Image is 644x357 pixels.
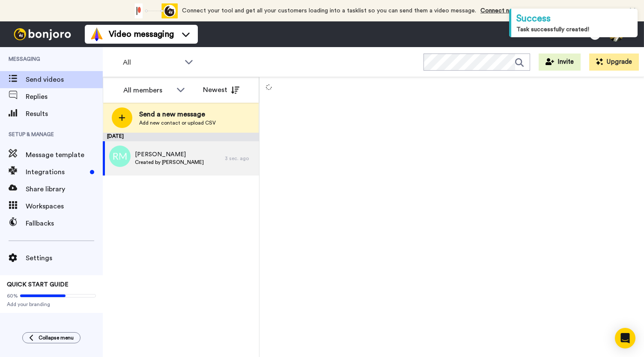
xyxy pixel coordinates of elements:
[7,301,96,308] span: Add your branding
[480,8,518,14] a: Connect now
[7,282,69,288] span: QUICK START GUIDE
[103,133,259,141] div: [DATE]
[26,74,103,85] span: Send videos
[109,28,174,40] span: Video messaging
[589,54,639,71] button: Upgrade
[135,150,204,159] span: [PERSON_NAME]
[123,57,180,68] span: All
[26,253,103,263] span: Settings
[26,167,86,177] span: Integrations
[131,3,178,18] div: animation
[182,8,476,14] span: Connect your tool and get all your customers loading into a tasklist so you can send them a video...
[615,328,635,348] div: Open Intercom Messenger
[22,332,80,343] button: Collapse menu
[90,27,104,41] img: vm-color.svg
[26,92,103,102] span: Replies
[123,85,172,95] div: All members
[26,150,103,160] span: Message template
[10,28,75,40] img: bj-logo-header-white.svg
[516,12,632,25] div: Success
[39,334,74,341] span: Collapse menu
[139,109,216,119] span: Send a new message
[139,119,216,126] span: Add new contact or upload CSV
[135,159,204,166] span: Created by [PERSON_NAME]
[7,292,18,299] span: 60%
[197,81,246,98] button: Newest
[516,25,632,34] div: Task successfully created!
[109,146,131,167] img: avatar
[26,109,103,119] span: Results
[26,184,103,194] span: Share library
[539,54,581,71] button: Invite
[26,218,103,229] span: Fallbacks
[225,155,255,162] div: 3 sec. ago
[26,201,103,211] span: Workspaces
